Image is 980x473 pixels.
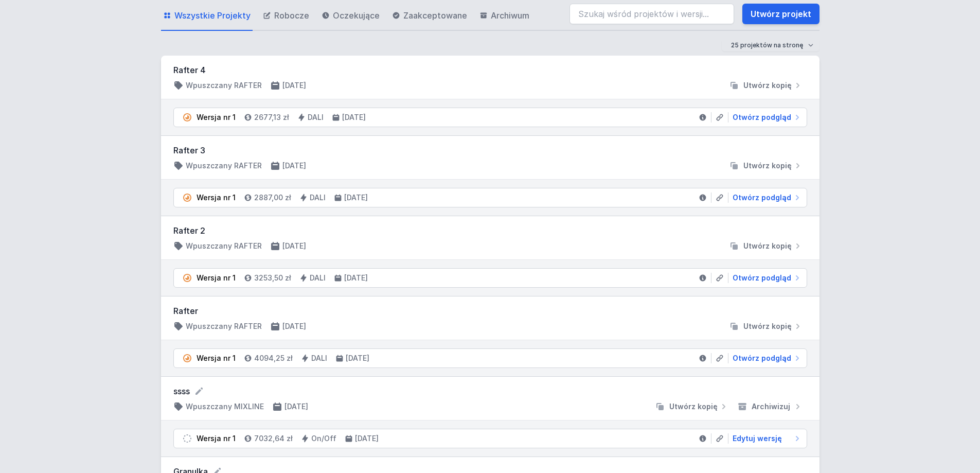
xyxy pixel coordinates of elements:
[725,161,807,171] button: Utwórz kopię
[743,241,792,251] span: Utwórz kopię
[733,112,791,122] span: Otwórz podgląd
[173,64,807,76] h3: Rafter 4
[282,161,306,171] h4: [DATE]
[186,241,262,251] h4: Wpuszczany RAFTER
[733,433,782,444] span: Edytuj wersję
[743,80,792,91] span: Utwórz kopię
[284,401,308,412] h4: [DATE]
[733,273,791,283] span: Otwórz podgląd
[319,1,382,31] a: Oczekujące
[182,273,192,283] img: pending.svg
[477,1,531,31] a: Archiwum
[728,112,803,122] a: Otwórz podgląd
[274,9,309,22] span: Robocze
[186,161,262,171] h4: Wpuszczany RAFTER
[174,9,251,22] span: Wszystkie Projekty
[728,273,803,283] a: Otwórz podgląd
[725,241,807,251] button: Utwórz kopię
[310,192,326,203] h4: DALI
[186,401,264,412] h4: Wpuszczany MIXLINE
[742,4,819,24] a: Utwórz projekt
[197,273,236,283] div: Wersja nr 1
[173,385,807,397] form: ssss
[182,353,192,363] img: pending.svg
[569,4,734,24] input: Szukaj wśród projektów i wersji...
[182,112,192,122] img: pending.svg
[733,192,791,203] span: Otwórz podgląd
[725,80,807,91] button: Utwórz kopię
[743,161,792,171] span: Utwórz kopię
[261,1,311,31] a: Robocze
[282,321,306,331] h4: [DATE]
[728,433,803,444] a: Edytuj wersję
[197,192,236,203] div: Wersja nr 1
[254,192,291,203] h4: 2887,00 zł
[161,1,253,31] a: Wszystkie Projekty
[173,144,807,156] h3: Rafter 3
[491,9,529,22] span: Archiwum
[651,401,733,412] button: Utwórz kopię
[725,321,807,331] button: Utwórz kopię
[254,353,293,363] h4: 4094,25 zł
[728,192,803,203] a: Otwórz podgląd
[173,305,807,317] h3: Rafter
[197,353,236,363] div: Wersja nr 1
[310,273,326,283] h4: DALI
[355,433,379,444] h4: [DATE]
[282,241,306,251] h4: [DATE]
[308,112,324,122] h4: DALI
[186,321,262,331] h4: Wpuszczany RAFTER
[254,112,289,122] h4: 2677,13 zł
[390,1,469,31] a: Zaakceptowane
[669,401,718,412] span: Utwórz kopię
[282,80,306,91] h4: [DATE]
[743,321,792,331] span: Utwórz kopię
[194,386,204,396] button: Edytuj nazwę projektu
[182,192,192,203] img: pending.svg
[186,80,262,91] h4: Wpuszczany RAFTER
[728,353,803,363] a: Otwórz podgląd
[752,401,790,412] span: Archiwizuj
[173,224,807,237] h3: Rafter 2
[344,273,368,283] h4: [DATE]
[733,401,807,412] button: Archiwizuj
[311,433,336,444] h4: On/Off
[344,192,368,203] h4: [DATE]
[254,273,291,283] h4: 3253,50 zł
[403,9,467,22] span: Zaakceptowane
[346,353,369,363] h4: [DATE]
[197,112,236,122] div: Wersja nr 1
[333,9,380,22] span: Oczekujące
[254,433,293,444] h4: 7032,64 zł
[197,433,236,444] div: Wersja nr 1
[182,433,192,444] img: draft.svg
[311,353,327,363] h4: DALI
[342,112,366,122] h4: [DATE]
[733,353,791,363] span: Otwórz podgląd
